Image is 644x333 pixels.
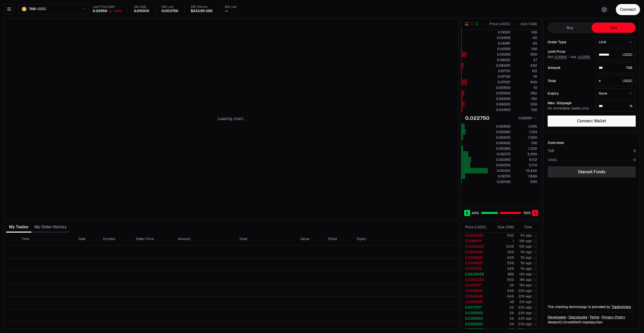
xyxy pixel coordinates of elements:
div: Price ( USDC ) [488,21,510,26]
div: 6,112 [515,157,537,162]
button: 0.0395 [578,55,591,59]
div: % [595,100,636,112]
div: 0.00380 [488,146,510,151]
div: 0.00580 [488,129,510,134]
button: Limit [595,37,636,47]
div: 0.14500 [488,46,510,51]
span: S [534,210,536,215]
time: 9h ago [520,233,532,238]
div: 0.07199 [488,74,510,79]
div: Price ( USDC ) [465,225,490,230]
td: 882 [490,271,514,277]
div: TAB [548,148,554,153]
span: USDC [36,7,46,11]
div: 0.00600 [488,124,510,129]
div: 40 [515,35,537,40]
time: 11h ago [520,250,532,254]
time: 23h ago [518,311,532,315]
td: 48 [490,299,514,305]
span: Bid - [548,55,570,59]
div: 0 [633,157,636,162]
div: 3,999 [515,152,537,157]
div: On immediate trades only [548,106,591,111]
time: 13h ago [519,272,532,276]
div: 282 [515,91,537,96]
div: Limit Price [548,50,591,53]
th: Amount [174,233,235,246]
td: 0.0352520 [461,277,490,282]
td: 0.0349991 [461,299,490,305]
time: 19h ago [519,283,532,287]
div: 0.00450 [488,135,510,140]
div: 100 [515,46,537,51]
time: 23h ago [518,322,532,326]
td: 34 [490,316,514,321]
td: 34 [490,310,514,316]
div: 7,896 [515,174,537,179]
button: Select all [8,237,12,241]
div: 150 [515,96,537,101]
time: 20h ago [518,294,532,299]
td: 0.0349991 [461,249,490,255]
span: TAB [29,7,35,11]
td: 1 [490,238,514,244]
time: 10h ago [519,244,532,249]
div: 100 [515,30,537,35]
td: 0.0349991 [461,288,490,293]
div: $233.95 USD [191,9,213,13]
div: 0.04000 [488,102,510,107]
div: 40 [515,41,537,46]
div: 0.00400 [488,140,510,145]
button: Connect Wallet [548,116,636,127]
div: 0.05000 [488,91,510,96]
time: 23h ago [518,316,532,321]
div: 0.00375 [488,152,510,157]
div: 1,302 [515,146,537,151]
td: 0.0377017 [461,305,490,310]
span: Ask [571,55,591,59]
div: 0.05000 [134,9,149,13]
button: 0.0060 [554,55,567,59]
th: Value [296,233,324,246]
div: The charting technology is provided by [548,304,636,309]
td: 0.0351135 [461,266,490,271]
td: 399 [490,249,514,255]
th: Side [74,233,99,246]
div: 0.03950 [488,107,510,112]
a: Developers [548,315,566,320]
td: 1236 [490,244,514,249]
td: 0.0322922 [461,244,490,249]
td: 449 [490,255,514,260]
div: 0.03950 [93,9,107,13]
td: 0.0360001 [461,321,490,327]
a: Disclosures [569,315,587,320]
button: My Order History [31,222,70,232]
div: 150 [515,107,537,112]
div: 0.04900 [488,96,510,101]
div: 0.05900 [488,85,510,90]
div: 24h High [134,5,149,9]
div: 0.00350 [488,163,510,168]
div: 0.00110 [488,174,510,179]
div: 1,724 [515,129,537,134]
div: 10 [515,85,537,90]
div: 0.022750 [465,115,490,122]
div: 76 [515,74,537,79]
button: Show Sell Orders Only [470,22,474,26]
div: 0.08499 [488,63,510,68]
div: 600 [515,80,537,85]
th: Filled [324,233,352,246]
div: 0.14999 [488,35,510,40]
div: Total [548,79,591,83]
div: 0.00301 [488,168,510,173]
a: Deposit Funds [548,166,636,177]
th: Total [235,233,296,246]
td: 0.0349991 [461,255,490,260]
div: Last Price (24h) [93,5,122,9]
div: Size ( TAB ) [515,21,537,26]
td: 0.0360001 [461,310,490,316]
th: Expiry [353,233,408,246]
td: 0.0349991 [461,260,490,266]
div: USDC [548,157,557,162]
div: 0.00100 [488,179,510,184]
